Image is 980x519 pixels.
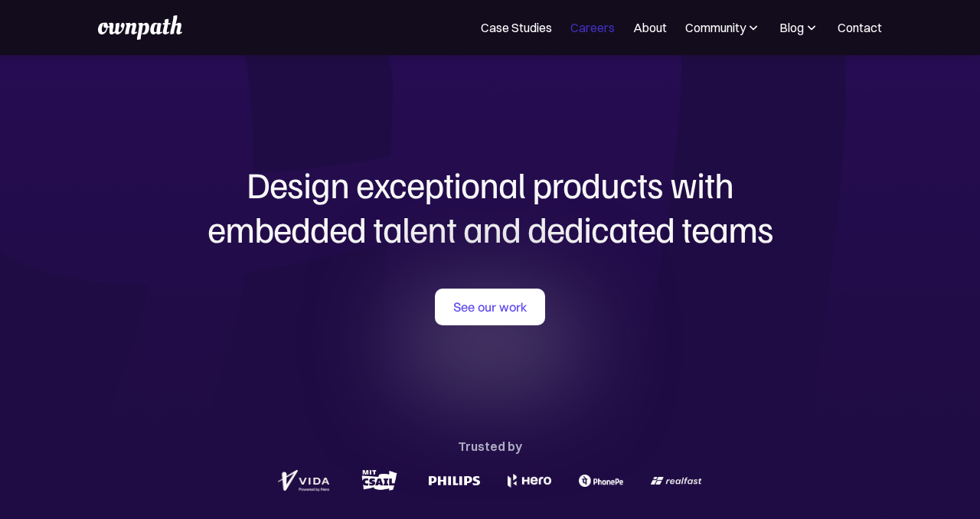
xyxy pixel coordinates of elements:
h1: Design exceptional products with embedded talent and dedicated teams [122,162,857,250]
a: See our work [435,289,545,325]
a: About [633,18,667,37]
div: Community [685,18,746,37]
div: Blog [779,18,819,37]
div: Trusted by [458,436,522,457]
div: Blog [779,18,804,37]
div: Community [685,18,761,37]
a: Contact [838,18,882,37]
a: Case Studies [481,18,552,37]
a: Careers [570,18,615,37]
